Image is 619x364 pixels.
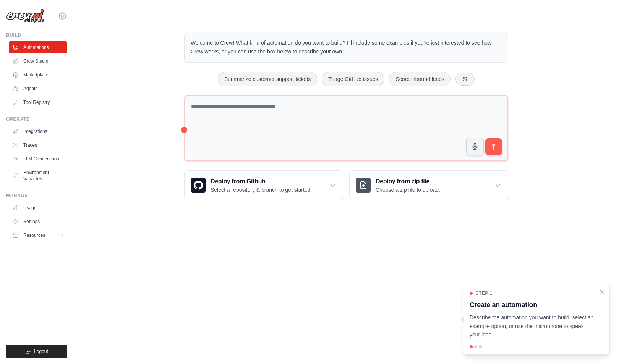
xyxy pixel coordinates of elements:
[9,215,67,228] a: Settings
[9,153,67,165] a: LLM Connections
[211,177,312,186] h3: Deploy from Github
[191,39,502,56] p: Welcome to Crew! What kind of automation do you want to build? I'll include some examples if you'...
[218,72,317,86] button: Summarize customer support tickets
[6,32,67,38] div: Build
[6,193,67,199] div: Manage
[6,116,67,122] div: Operate
[376,186,440,194] p: Choose a zip file to upload.
[6,345,67,358] button: Logout
[322,72,384,86] button: Triage GitHub issues
[211,186,312,194] p: Select a repository & branch to get started.
[599,289,605,295] button: Close walkthrough
[34,348,48,354] span: Logout
[9,69,67,81] a: Marketplace
[470,299,594,310] h3: Create an automation
[9,96,67,108] a: Tool Registry
[9,41,67,53] a: Automations
[389,72,451,86] button: Score inbound leads
[6,9,44,23] img: Logo
[476,290,492,296] span: Step 1
[9,229,67,241] button: Resources
[581,327,619,364] iframe: Chat Widget
[9,167,67,185] a: Environment Variables
[9,125,67,138] a: Integrations
[9,83,67,95] a: Agents
[9,139,67,151] a: Traces
[9,202,67,214] a: Usage
[376,177,440,186] h3: Deploy from zip file
[470,313,594,339] p: Describe the automation you want to build, select an example option, or use the microphone to spe...
[23,232,45,238] span: Resources
[9,55,67,67] a: Crew Studio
